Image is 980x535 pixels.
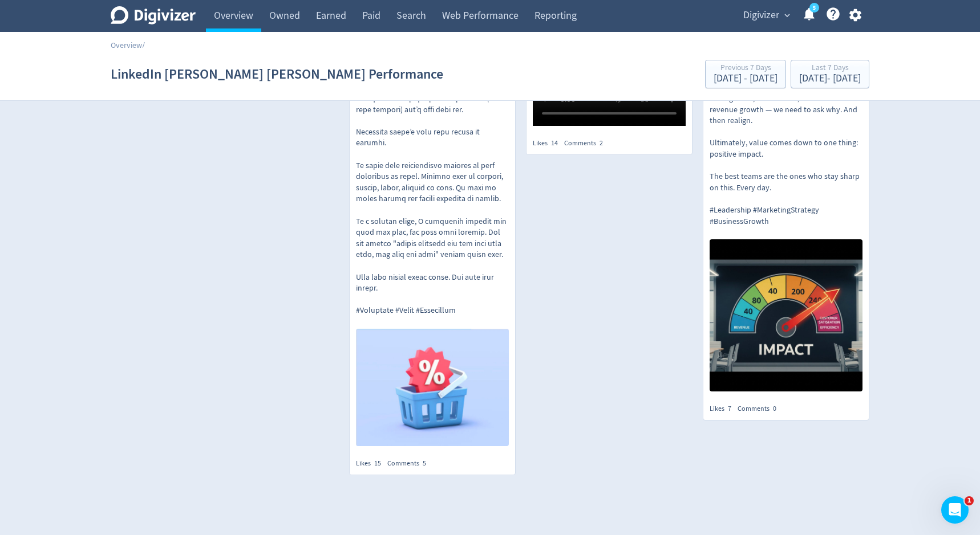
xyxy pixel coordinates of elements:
h1: LinkedIn [PERSON_NAME] [PERSON_NAME] Performance [111,56,443,92]
div: Previous 7 Days [714,64,777,73]
span: 7 [728,404,731,413]
iframe: Intercom live chat [941,496,969,524]
div: [DATE] - [DATE] [714,73,777,84]
div: Likes [710,404,738,414]
span: 2 [600,138,603,148]
a: Overview [111,40,142,50]
button: Previous 7 Days[DATE] - [DATE] [705,60,786,88]
span: 15 [374,459,381,468]
img: https://media.cf.digivizer.com/images/linkedin-1455007-urn:li:share:7359342650170232836-4047812c5... [710,239,862,391]
button: Digivizer [739,6,793,24]
div: Comments [564,138,609,148]
span: 0 [773,404,776,413]
div: Last 7 Days [799,64,861,73]
span: 5 [423,459,426,468]
span: expand_more [782,10,792,21]
span: Digivizer [743,6,779,24]
div: Likes [356,459,387,468]
div: Likes [533,138,564,148]
div: [DATE] - [DATE] [799,73,861,84]
button: Last 7 Days[DATE]- [DATE] [791,60,869,88]
span: / [142,40,145,50]
span: 1 [965,496,974,505]
span: 14 [551,138,558,148]
text: 5 [813,4,816,12]
div: Comments [738,404,783,414]
div: Comments [387,459,432,468]
a: 5 [809,3,819,13]
img: https://media.cf.digivizer.com/images/linkedin-1455007-urn:li:share:7358516331366789120-32cb2afc1... [356,329,509,446]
